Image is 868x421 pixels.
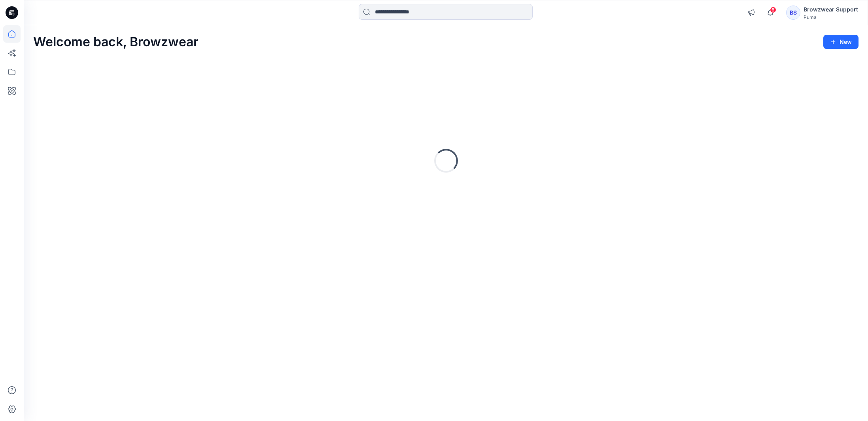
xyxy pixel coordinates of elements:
div: BS [786,6,800,20]
div: Browzwear Support [804,5,858,14]
div: Puma [804,14,858,20]
span: 6 [770,7,776,13]
button: New [823,35,859,49]
h2: Welcome back, Browzwear [33,35,199,49]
